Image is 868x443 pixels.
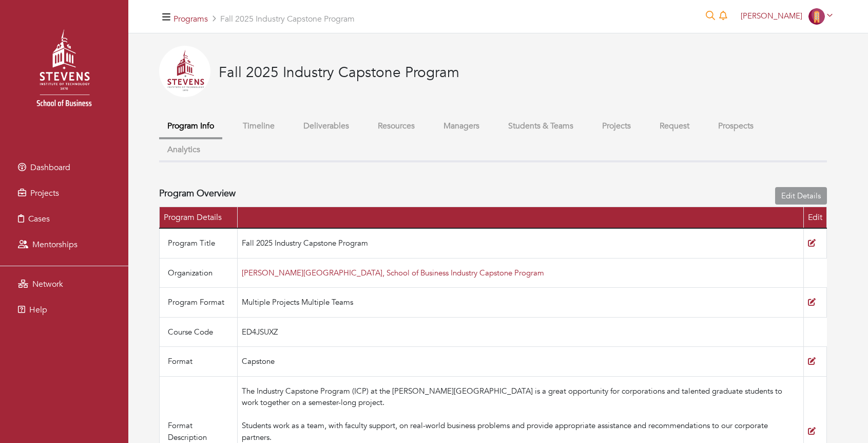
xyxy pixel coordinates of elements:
a: Dashboard [3,157,126,178]
button: Projects [594,115,639,137]
button: Resources [370,115,423,137]
td: Program Title [160,228,238,258]
span: Cases [28,213,50,225]
td: Multiple Projects Multiple Teams [237,288,803,318]
div: The Industry Capstone Program (ICP) at the [PERSON_NAME][GEOGRAPHIC_DATA] is a great opportunity ... [242,385,799,420]
button: Deliverables [295,115,357,137]
td: Format [160,347,238,377]
a: Help [3,300,126,320]
a: [PERSON_NAME][GEOGRAPHIC_DATA], School of Business Industry Capstone Program [242,268,544,278]
span: Help [29,304,47,316]
a: Cases [3,209,126,229]
img: stevens_logo.png [10,18,118,126]
button: Prospects [710,115,762,137]
button: Analytics [159,139,208,161]
span: Projects [30,188,59,199]
td: Program Format [160,288,238,318]
a: Mentorships [3,234,126,255]
span: Dashboard [30,162,70,173]
span: [PERSON_NAME] [741,11,802,21]
th: Program Details [160,207,238,229]
button: Program Info [159,115,222,139]
span: Mentorships [32,239,78,250]
th: Edit [803,207,826,229]
a: Programs [173,13,208,25]
td: Course Code [160,317,238,347]
h3: Fall 2025 Industry Capstone Program [219,64,459,82]
a: Projects [3,183,126,204]
td: Fall 2025 Industry Capstone Program [237,228,803,258]
button: Managers [435,115,488,137]
h5: Fall 2025 Industry Capstone Program [173,14,355,24]
td: Organization [160,258,238,288]
button: Request [651,115,698,137]
img: 2025-04-24%20134207.png [159,46,210,97]
td: Capstone [237,347,803,377]
a: Network [3,274,126,294]
button: Students & Teams [500,115,582,137]
a: [PERSON_NAME] [736,11,837,21]
button: Timeline [235,115,283,137]
img: Company-Icon-7f8a26afd1715722aa5ae9dc11300c11ceeb4d32eda0db0d61c21d11b95ecac6.png [808,8,825,25]
a: Edit Details [775,187,827,205]
td: ED4JSUXZ [237,317,803,347]
h4: Program Overview [159,188,236,199]
span: Network [32,279,63,290]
